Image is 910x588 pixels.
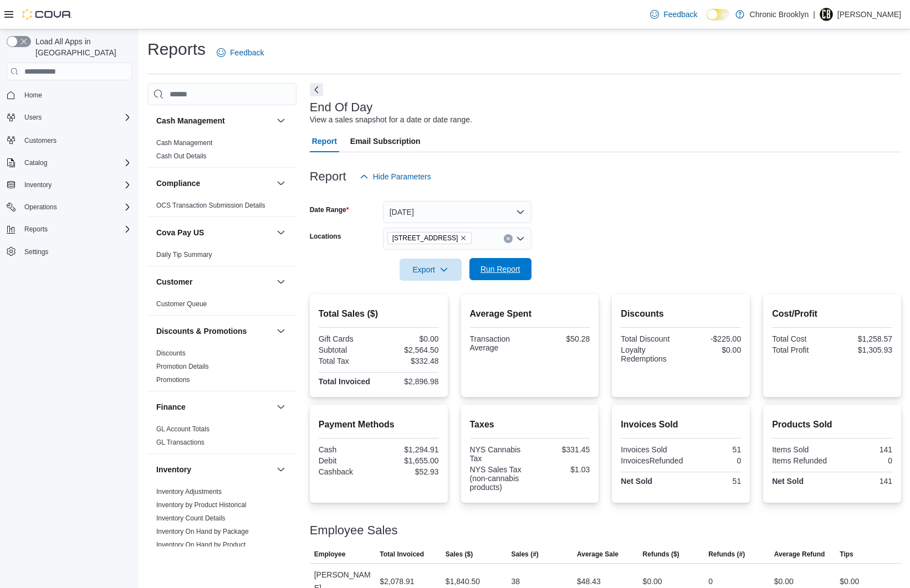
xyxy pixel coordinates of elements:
span: Sales (#) [511,550,538,559]
h3: Employee Sales [310,524,398,537]
span: Reports [20,223,132,236]
p: | [813,8,815,21]
div: Gift Cards [319,334,376,343]
div: Total Cost [772,334,830,343]
a: Daily Tip Summary [156,251,212,259]
div: 38 [511,575,520,588]
button: Inventory [156,464,272,475]
span: Sales ($) [446,550,473,559]
span: Hide Parameters [373,171,431,182]
div: -$225.00 [683,334,741,343]
h3: Finance [156,401,186,412]
img: Cova [22,9,72,20]
div: Total Tax [319,357,376,365]
a: Inventory On Hand by Product [156,541,246,549]
span: Feedback [230,47,264,58]
h3: Cova Pay US [156,227,204,238]
span: Operations [24,203,57,212]
span: Discounts [156,349,186,358]
button: Finance [274,400,288,414]
div: Cova Pay US [147,248,296,266]
div: Ned Farrell [820,8,833,21]
div: Loyalty Redemptions [621,345,678,363]
span: Catalog [24,158,47,167]
a: Feedback [212,42,268,64]
a: Customers [20,134,61,147]
a: Feedback [646,3,702,25]
div: 51 [683,445,741,454]
div: $2,078.91 [380,575,414,588]
button: Cash Management [274,114,288,127]
h2: Payment Methods [319,418,439,431]
span: Inventory On Hand by Product [156,540,246,549]
button: Customers [2,132,136,148]
span: GL Transactions [156,438,205,447]
div: $1,258.57 [835,334,892,343]
a: Discounts [156,349,186,357]
div: $2,896.98 [381,377,438,386]
button: Catalog [2,155,136,171]
div: 0 [687,456,741,465]
p: [PERSON_NAME] [837,8,901,21]
div: $1,655.00 [381,456,438,465]
span: Reports [24,225,48,234]
a: Promotions [156,376,190,384]
div: 51 [683,477,741,486]
h2: Taxes [470,418,590,431]
h3: Report [310,170,346,183]
div: InvoicesRefunded [621,456,683,465]
div: Cashback [319,467,376,476]
button: [DATE] [383,201,531,223]
div: $52.93 [381,467,438,476]
span: Catalog [20,156,132,169]
span: Settings [24,247,48,256]
a: Inventory Adjustments [156,488,222,496]
span: Employee [314,550,346,559]
span: Inventory Count Details [156,514,226,523]
div: Total Discount [621,334,678,343]
span: 483 3rd Ave [387,232,472,244]
button: Operations [2,199,136,215]
a: Settings [20,245,53,259]
button: Run Report [469,258,531,280]
span: Load All Apps in [GEOGRAPHIC_DATA] [31,36,132,58]
a: Home [20,89,47,102]
button: Cova Pay US [274,226,288,239]
div: $1,840.50 [446,575,480,588]
div: Items Sold [772,445,830,454]
span: Refunds ($) [643,550,679,559]
p: Chronic Brooklyn [750,8,809,21]
a: Customer Queue [156,300,207,308]
h2: Products Sold [772,418,892,431]
button: Inventory [20,178,56,192]
a: Inventory On Hand by Package [156,528,249,535]
a: GL Account Totals [156,425,209,433]
button: Remove 483 3rd Ave from selection in this group [460,235,467,241]
div: NYS Sales Tax (non-cannabis products) [470,465,528,492]
span: Promotion Details [156,362,209,371]
span: Feedback [663,9,697,20]
div: Debit [319,456,376,465]
button: Users [2,110,136,125]
span: Inventory by Product Historical [156,501,247,509]
div: Transaction Average [470,334,528,352]
span: Inventory [24,180,52,189]
strong: Total Invoiced [319,377,370,386]
span: Home [20,88,132,102]
span: Dark Mode [707,20,707,21]
span: Export [406,259,455,281]
label: Date Range [310,205,349,214]
label: Locations [310,232,341,241]
a: Inventory by Product Historical [156,501,247,509]
div: $332.48 [381,357,438,365]
div: $1.03 [532,465,590,474]
div: 0 [708,575,713,588]
div: $2,564.50 [381,345,438,354]
div: $0.00 [840,575,859,588]
div: Customer [147,297,296,315]
button: Open list of options [516,234,525,243]
input: Dark Mode [707,9,730,20]
a: GL Transactions [156,439,205,446]
div: $1,294.91 [381,445,438,454]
